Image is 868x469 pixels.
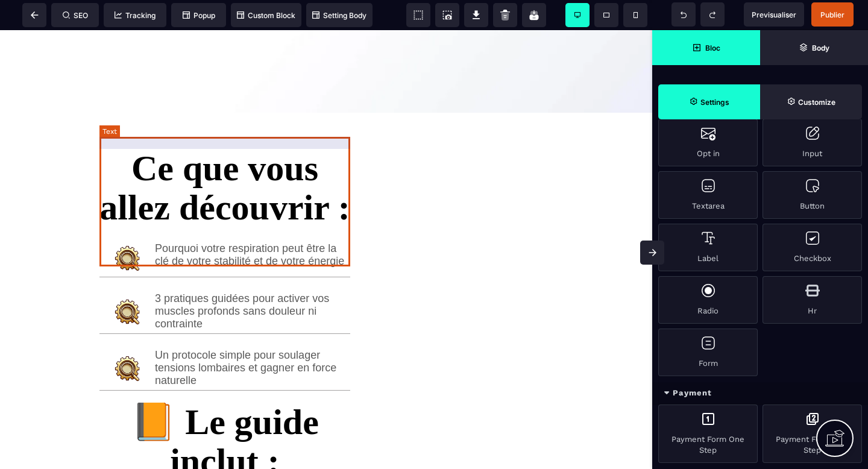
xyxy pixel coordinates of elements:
[658,404,758,463] div: Payment Form One Step
[763,224,862,271] div: Checkbox
[763,119,862,166] div: Input
[155,212,350,244] text: Pourquoi votre respiration peut être la clé de votre stabilité et de votre énergie
[183,11,215,20] span: Popup
[406,3,430,27] span: View components
[752,10,796,19] span: Previsualiser
[760,84,862,119] span: Open Style Manager
[112,323,143,354] img: bd2dbc017025885eb26d68fd8e748303_1F572D9D-6342-4DA2-91B5-4F1FFF7393A9_copie.PNG
[155,262,350,300] text: 3 pratiques guidées pour activer vos muscles profonds sans douleur ni contrainte
[700,98,729,107] strong: Settings
[155,319,350,357] text: Un protocole simple pour soulager tensions lombaires et gagner en force naturelle
[763,171,862,219] div: Button
[99,360,350,451] text: 📙 Le guide inclut :
[237,11,295,20] span: Custom Block
[99,107,350,197] text: Ce que vous allez découvrir :
[658,84,760,119] span: Settings
[658,276,758,324] div: Radio
[435,3,459,27] span: Screenshot
[705,43,720,52] strong: Bloc
[112,212,143,244] img: bd2dbc017025885eb26d68fd8e748303_1F572D9D-6342-4DA2-91B5-4F1FFF7393A9_copie.PNG
[658,119,758,166] div: Opt in
[744,2,804,27] span: Preview
[760,30,868,65] span: Open Layer Manager
[658,329,758,376] div: Form
[763,404,862,463] div: Payment Form Two Step
[115,11,156,20] span: Tracking
[312,11,366,20] span: Setting Body
[798,98,835,107] strong: Customize
[658,224,758,271] div: Label
[112,266,143,297] img: bd2dbc017025885eb26d68fd8e748303_1F572D9D-6342-4DA2-91B5-4F1FFF7393A9_copie.PNG
[763,276,862,324] div: Hr
[652,382,868,404] div: Payment
[63,11,88,20] span: SEO
[820,10,844,19] span: Publier
[658,171,758,219] div: Textarea
[812,43,829,52] strong: Body
[652,30,760,65] span: Open Blocks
